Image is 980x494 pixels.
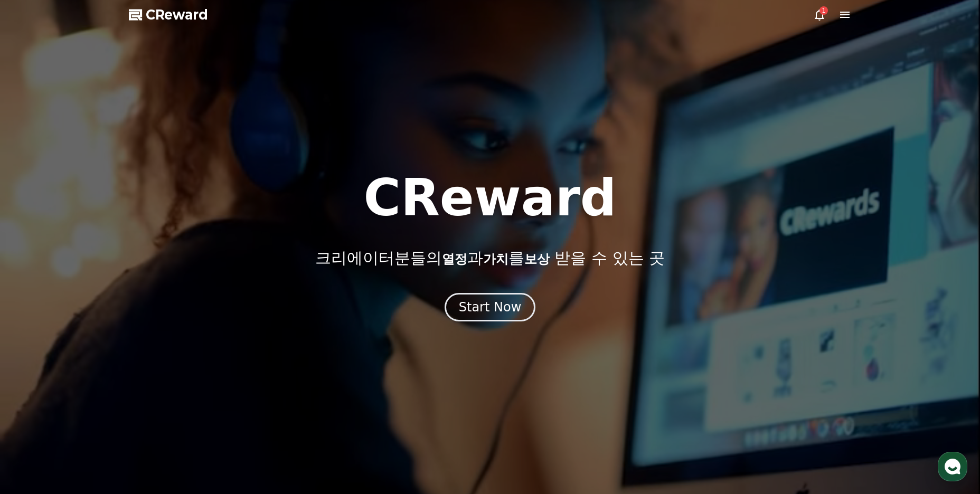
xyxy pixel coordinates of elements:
span: 홈 [33,350,40,359]
span: 대화 [97,351,109,359]
span: 열정 [442,252,467,267]
span: 설정 [163,350,176,359]
h1: CReward [363,173,616,223]
span: CReward [146,6,208,23]
span: 보상 [524,252,550,267]
p: 크리에이터분들의 과 를 받을 수 있는 곳 [315,249,665,268]
a: 1 [813,8,826,21]
a: 대화 [70,335,136,361]
a: 설정 [136,335,203,361]
button: Start Now [445,293,536,321]
a: CReward [129,6,208,23]
a: 홈 [3,335,70,361]
div: 1 [819,6,828,15]
span: 가치 [483,252,508,267]
div: Start Now [459,299,522,316]
a: Start Now [445,303,536,313]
